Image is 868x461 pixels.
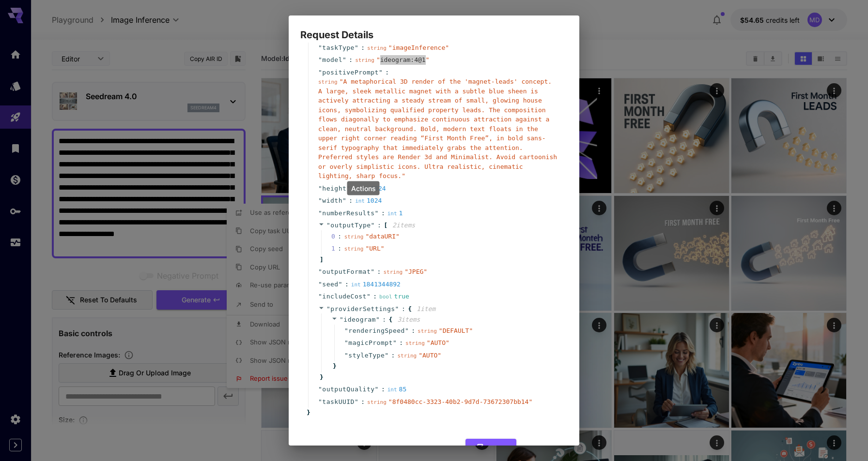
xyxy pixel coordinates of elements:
[379,294,392,300] span: bool
[345,280,349,289] span: :
[344,339,348,346] span: "
[348,326,405,336] span: renderingSpeed
[322,196,342,206] span: width
[379,69,383,76] span: "
[383,269,403,275] span: string
[371,222,375,229] span: "
[326,305,330,312] span: "
[402,304,405,314] span: :
[408,304,412,314] span: {
[340,316,343,323] span: "
[318,78,557,179] span: " A metaphorical 3D render of the 'magnet-leads' concept. A large, sleek metallic magnet with a s...
[387,387,397,393] span: int
[322,385,374,394] span: outputQuality
[326,222,330,229] span: "
[331,244,344,253] span: 1
[384,221,387,230] span: [
[351,282,361,288] span: int
[349,55,353,65] span: :
[377,267,381,277] span: :
[375,386,379,393] span: "
[439,327,473,334] span: " DEFAULT "
[318,398,322,405] span: "
[417,305,435,312] span: 1 item
[318,185,322,192] span: "
[318,209,322,217] span: "
[318,293,322,300] span: "
[322,184,346,193] span: height
[376,56,430,63] span: " ideogram:4@1 "
[322,397,355,407] span: taskUUID
[395,305,399,312] span: "
[330,305,395,312] span: providerSettings
[379,292,409,301] div: true
[348,351,385,360] span: styleType
[347,181,380,195] div: Actions
[365,245,384,252] span: " URL "
[289,15,579,43] h2: Request Details
[388,398,532,405] span: " 8f0480cc-3323-40b2-9d7d-73672307bb14 "
[361,43,365,53] span: :
[367,45,387,51] span: string
[411,326,415,336] span: :
[387,208,403,218] div: 1
[342,56,346,63] span: "
[387,210,397,217] span: int
[371,268,374,275] span: "
[318,386,322,393] span: "
[381,208,385,218] span: :
[365,233,399,240] span: " dataURI "
[342,197,346,204] span: "
[344,352,348,359] span: "
[389,315,393,325] span: {
[318,44,322,51] span: "
[318,268,322,275] span: "
[376,316,380,323] span: "
[382,315,386,325] span: :
[330,222,371,229] span: outputType
[404,268,427,275] span: " JPEG "
[418,328,437,334] span: string
[385,68,389,77] span: :
[405,340,425,346] span: string
[344,234,364,240] span: string
[387,385,407,394] div: 85
[381,385,385,394] span: :
[367,293,371,300] span: "
[385,352,388,359] span: "
[393,339,397,346] span: "
[373,292,377,301] span: :
[318,69,322,76] span: "
[322,68,379,77] span: positivePrompt
[367,399,387,405] span: string
[344,327,348,334] span: "
[331,232,344,241] span: 0
[322,43,355,53] span: taskType
[355,57,374,63] span: string
[427,339,449,346] span: " AUTO "
[524,439,568,459] button: Cancel
[348,338,393,348] span: magicPrompt
[361,397,365,407] span: :
[359,184,386,193] div: 1024
[318,372,324,382] span: }
[465,439,516,459] button: Copy
[388,44,449,51] span: " imageInference "
[344,246,364,252] span: string
[355,398,358,405] span: "
[322,292,367,301] span: includeCost
[397,316,420,323] span: 3 item s
[405,327,409,334] span: "
[318,255,324,265] span: ]
[318,56,322,63] span: "
[338,244,341,253] div: :
[375,209,379,217] span: "
[318,79,338,85] span: string
[351,280,401,289] div: 1841344892
[338,232,341,241] div: :
[355,44,358,51] span: "
[418,352,441,359] span: " AUTO "
[331,361,337,371] span: }
[399,338,403,348] span: :
[397,353,417,359] span: string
